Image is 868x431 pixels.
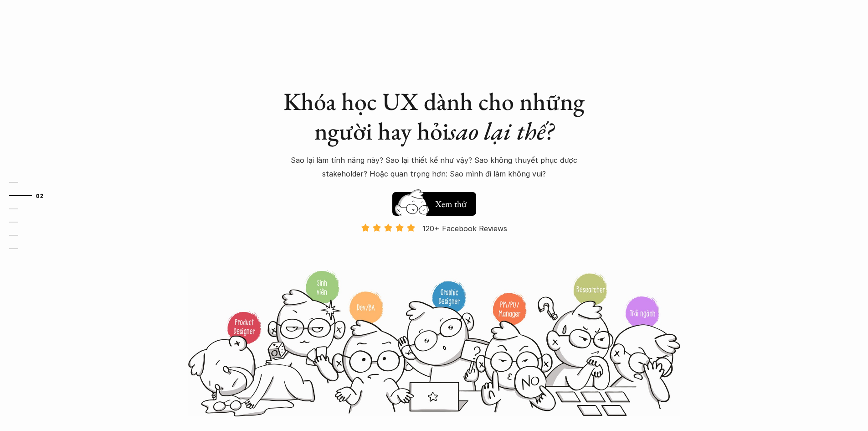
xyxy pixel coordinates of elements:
a: 120+ Facebook Reviews [353,223,515,269]
a: 02 [9,190,52,201]
strong: 02 [36,192,43,199]
h5: Xem thử [435,197,467,210]
em: sao lại thế? [449,115,554,147]
a: Xem thử [392,187,476,216]
p: Sao lại làm tính năng này? Sao lại thiết kế như vậy? Sao không thuyết phục được stakeholder? Hoặc... [275,153,594,181]
p: 120+ Facebook Reviews [422,222,507,235]
h1: Khóa học UX dành cho những người hay hỏi [275,87,594,146]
